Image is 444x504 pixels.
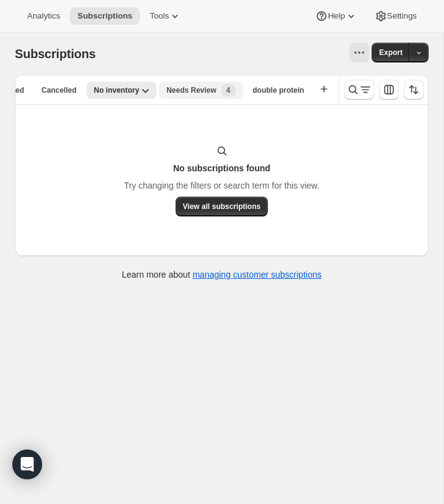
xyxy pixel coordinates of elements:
[41,85,77,95] span: Cancelled
[367,7,424,25] button: Settings
[314,80,334,98] button: Create new view
[122,268,322,281] p: Learn more about
[142,7,189,25] button: Tools
[12,450,42,479] div: Open Intercom Messenger
[349,43,369,62] button: View actions for Subscriptions
[379,48,403,58] span: Export
[150,11,169,21] span: Tools
[253,85,304,95] span: double protein
[176,197,268,216] button: View all subscriptions
[124,179,319,192] p: Try changing the filters or search term for this view.
[70,7,140,25] button: Subscriptions
[226,85,231,95] span: 4
[192,270,322,280] a: managing customer subscriptions
[372,43,410,62] button: Export
[27,11,60,21] span: Analytics
[166,85,216,95] span: Needs Review
[15,47,96,61] span: Subscriptions
[328,11,344,21] span: Help
[77,11,132,21] span: Subscriptions
[344,80,374,100] button: Search and filter results
[308,7,364,25] button: Help
[173,162,270,174] h3: No subscriptions found
[379,80,399,100] button: Customize table column order and visibility
[387,11,417,21] span: Settings
[20,7,67,25] button: Analytics
[183,202,261,211] span: View all subscriptions
[404,80,424,100] button: Sort the results
[94,85,139,95] span: No inventory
